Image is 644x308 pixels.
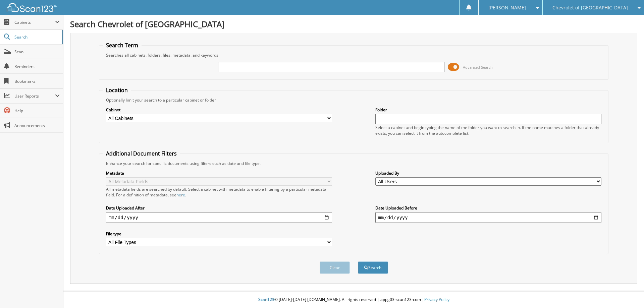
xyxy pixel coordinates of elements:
[103,161,605,166] div: Enhance your search for specific documents using filters such as date and file type.
[106,170,332,176] label: Metadata
[463,65,493,70] span: Advanced Search
[14,19,55,25] span: Cabinets
[14,78,60,84] span: Bookmarks
[106,205,332,211] label: Date Uploaded After
[375,107,601,113] label: Folder
[103,97,605,103] div: Optionally limit your search to a particular cabinet or folder
[14,108,60,114] span: Help
[70,18,637,29] h1: Search Chevrolet of [GEOGRAPHIC_DATA]
[375,205,601,211] label: Date Uploaded Before
[375,170,601,176] label: Uploaded By
[424,297,449,302] a: Privacy Policy
[106,186,332,198] div: All metadata fields are searched by default. Select a cabinet with metadata to enable filtering b...
[14,64,60,69] span: Reminders
[320,261,350,274] button: Clear
[103,150,180,157] legend: Additional Document Filters
[375,125,601,136] div: Select a cabinet and begin typing the name of the folder you want to search in. If the name match...
[7,3,57,12] img: scan123-logo-white.svg
[106,107,332,113] label: Cabinet
[552,6,628,10] span: Chevrolet of [GEOGRAPHIC_DATA]
[103,52,605,58] div: Searches all cabinets, folders, files, metadata, and keywords
[14,49,60,55] span: Scan
[258,297,274,302] span: Scan123
[14,93,55,99] span: User Reports
[103,42,142,49] legend: Search Term
[375,212,601,223] input: end
[14,34,59,40] span: Search
[63,292,644,308] div: © [DATE]-[DATE] [DOMAIN_NAME]. All rights reserved | appg03-scan123-com |
[176,192,185,198] a: here
[14,123,60,128] span: Announcements
[358,261,388,274] button: Search
[106,231,332,237] label: File type
[488,6,526,10] span: [PERSON_NAME]
[103,86,131,94] legend: Location
[106,212,332,223] input: start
